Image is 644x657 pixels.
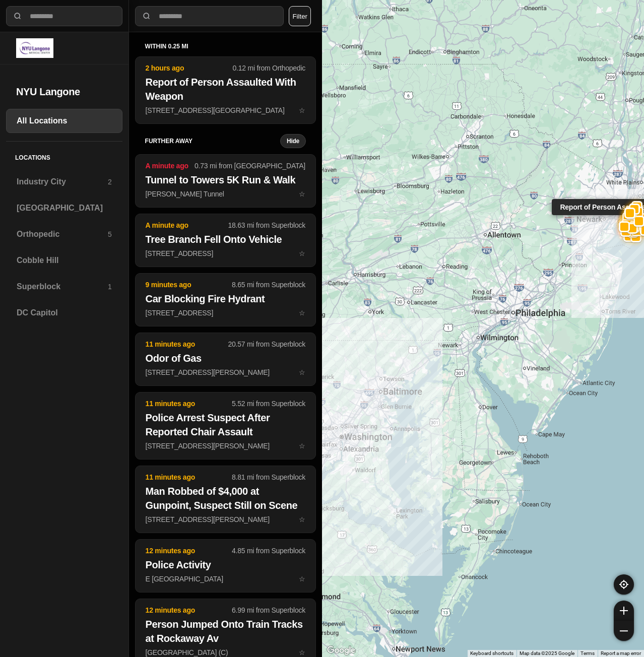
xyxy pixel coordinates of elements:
p: 6.99 mi from Superblock [232,605,305,615]
p: 2 [108,177,112,187]
p: 5.52 mi from Superblock [232,399,305,409]
span: star [299,309,305,317]
a: 11 minutes ago20.57 mi from SuperblockOdor of Gas[STREET_ADDRESS][PERSON_NAME]star [135,368,316,376]
p: 4.85 mi from Superblock [232,546,305,556]
a: 11 minutes ago5.52 mi from SuperblockPolice Arrest Suspect After Reported Chair Assault[STREET_AD... [135,441,316,450]
button: 11 minutes ago20.57 mi from SuperblockOdor of Gas[STREET_ADDRESS][PERSON_NAME]star [135,333,316,386]
span: star [299,190,305,198]
p: A minute ago [146,220,228,230]
p: 5 [108,229,112,239]
h2: Odor of Gas [146,351,305,365]
p: [STREET_ADDRESS][PERSON_NAME] [146,441,305,451]
h5: within 0.25 mi [145,42,306,50]
a: DC Capitol [6,301,122,325]
h3: Orthopedic [17,228,108,240]
p: [STREET_ADDRESS][PERSON_NAME] [146,367,305,377]
p: E [GEOGRAPHIC_DATA] [146,574,305,584]
h3: DC Capitol [17,307,112,319]
button: 11 minutes ago5.52 mi from SuperblockPolice Arrest Suspect After Reported Chair Assault[STREET_AD... [135,392,316,459]
h2: Report of Person Assaulted With Weapon [146,75,305,103]
p: [STREET_ADDRESS][GEOGRAPHIC_DATA] [146,105,305,115]
span: star [299,515,305,523]
a: 12 minutes ago6.99 mi from SuperblockPerson Jumped Onto Train Tracks at Rockaway Av[GEOGRAPHIC_DA... [135,648,316,656]
img: Google [325,644,358,657]
span: star [299,368,305,376]
p: 11 minutes ago [146,399,232,409]
p: 1 [108,282,112,292]
button: 11 minutes ago8.81 mi from SuperblockMan Robbed of $4,000 at Gunpoint, Suspect Still on Scene[STR... [135,466,316,533]
button: 12 minutes ago4.85 mi from SuperblockPolice ActivityE [GEOGRAPHIC_DATA]star [135,539,316,593]
h3: Cobble Hill [17,254,112,267]
p: A minute ago [146,161,195,171]
h5: further away [145,137,280,145]
a: Open this area in Google Maps (opens a new window) [325,644,358,657]
button: Hide [280,134,306,148]
p: 8.81 mi from Superblock [232,472,305,482]
h2: Police Activity [146,558,305,572]
h2: Car Blocking Fire Hydrant [146,292,305,306]
a: All Locations [6,109,122,133]
img: logo [16,38,53,58]
h3: Superblock [17,281,108,293]
p: 18.63 mi from Superblock [228,220,305,230]
img: search [142,11,152,21]
button: 2 hours ago0.12 mi from OrthopedicReport of Person Assaulted With Weapon[STREET_ADDRESS][GEOGRAPH... [135,56,316,124]
p: 12 minutes ago [146,605,232,615]
span: star [299,575,305,583]
button: 9 minutes ago8.65 mi from SuperblockCar Blocking Fire Hydrant[STREET_ADDRESS]star [135,273,316,326]
a: Terms (opens in new tab) [581,650,595,656]
a: A minute ago18.63 mi from SuperblockTree Branch Fell Onto Vehicle[STREET_ADDRESS]star [135,249,316,257]
span: star [299,442,305,450]
button: A minute ago18.63 mi from SuperblockTree Branch Fell Onto Vehicle[STREET_ADDRESS]star [135,214,316,267]
h3: All Locations [17,115,112,127]
span: star [299,106,305,114]
img: search [13,11,23,21]
a: 2 hours ago0.12 mi from OrthopedicReport of Person Assaulted With Weapon[STREET_ADDRESS][GEOGRAPH... [135,106,316,114]
p: [STREET_ADDRESS] [146,248,305,258]
a: [GEOGRAPHIC_DATA] [6,196,122,220]
p: 11 minutes ago [146,472,232,482]
p: [STREET_ADDRESS][PERSON_NAME] [146,514,305,524]
button: Keyboard shortcuts [470,650,513,657]
h2: NYU Langone [16,85,112,99]
span: star [299,249,305,257]
h3: Industry City [17,176,108,188]
h2: Person Jumped Onto Train Tracks at Rockaway Av [146,617,305,645]
button: zoom-out [614,621,634,641]
button: A minute ago0.73 mi from [GEOGRAPHIC_DATA]Tunnel to Towers 5K Run & Walk[PERSON_NAME] Tunnelstar [135,154,316,208]
h2: Man Robbed of $4,000 at Gunpoint, Suspect Still on Scene [146,484,305,512]
h2: Tree Branch Fell Onto Vehicle [146,232,305,246]
a: Report a map error [601,650,641,656]
a: Superblock1 [6,275,122,299]
p: 0.12 mi from Orthopedic [233,63,305,73]
img: zoom-in [620,607,628,615]
h5: Locations [6,142,122,170]
p: 9 minutes ago [146,280,232,290]
p: 12 minutes ago [146,546,232,556]
p: [PERSON_NAME] Tunnel [146,189,305,199]
a: 12 minutes ago4.85 mi from SuperblockPolice ActivityE [GEOGRAPHIC_DATA]star [135,574,316,583]
p: [STREET_ADDRESS] [146,308,305,318]
a: Cobble Hill [6,248,122,273]
a: A minute ago0.73 mi from [GEOGRAPHIC_DATA]Tunnel to Towers 5K Run & Walk[PERSON_NAME] Tunnelstar [135,189,316,198]
img: zoom-out [620,627,628,635]
button: recenter [614,574,634,595]
small: Hide [287,137,299,145]
h2: Police Arrest Suspect After Reported Chair Assault [146,411,305,439]
a: Orthopedic5 [6,222,122,246]
h2: Tunnel to Towers 5K Run & Walk [146,173,305,187]
button: Filter [289,6,311,26]
p: 0.73 mi from [GEOGRAPHIC_DATA] [195,161,305,171]
span: star [299,648,305,656]
h3: [GEOGRAPHIC_DATA] [17,202,112,214]
a: Industry City2 [6,170,122,194]
p: 2 hours ago [146,63,233,73]
p: 20.57 mi from Superblock [228,339,305,349]
p: 8.65 mi from Superblock [232,280,305,290]
a: 9 minutes ago8.65 mi from SuperblockCar Blocking Fire Hydrant[STREET_ADDRESS]star [135,308,316,317]
button: zoom-in [614,601,634,621]
img: recenter [619,580,628,589]
p: 11 minutes ago [146,339,228,349]
a: 11 minutes ago8.81 mi from SuperblockMan Robbed of $4,000 at Gunpoint, Suspect Still on Scene[STR... [135,515,316,523]
span: Map data ©2025 Google [520,650,574,656]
